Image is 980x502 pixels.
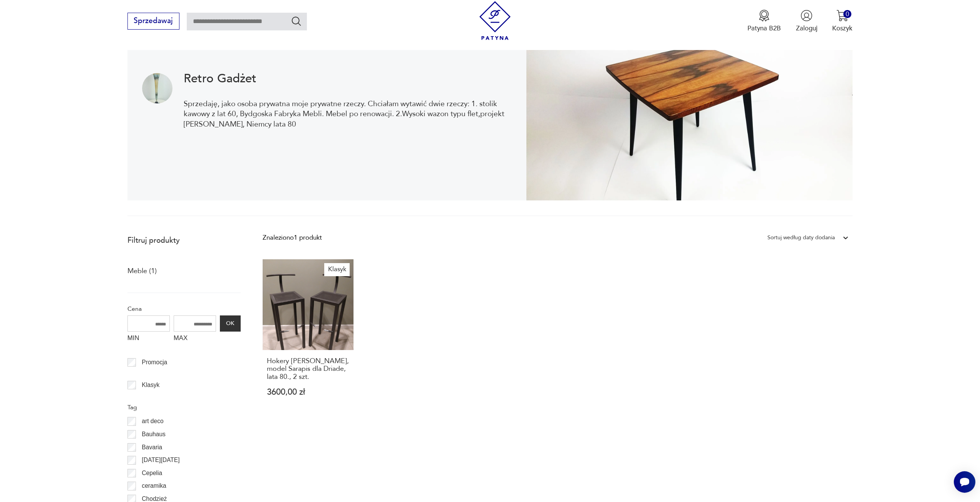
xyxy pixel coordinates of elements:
p: Zaloguj [796,24,818,33]
p: ceramika [142,481,166,491]
p: Koszyk [832,24,853,33]
iframe: Smartsupp widget button [954,471,975,493]
p: Promocja [142,357,167,367]
p: Cena [127,304,241,314]
p: [DATE][DATE] [142,455,179,465]
img: Retro Gadżet [142,73,173,103]
label: MIN [127,332,170,346]
img: Ikona medalu [758,10,770,22]
h1: Retro Gadżet [184,73,511,84]
p: Patyna B2B [747,24,781,33]
p: Sprzedaję, jako osoba prywatna moje prywatne rzeczy. Chciałam wytawić dwie rzeczy: 1. stolik kawo... [184,99,511,129]
button: Szukaj [291,15,302,27]
p: Klasyk [142,380,159,390]
button: 0Koszyk [832,10,853,33]
button: Patyna B2B [747,10,781,33]
p: art deco [142,416,163,426]
div: Sortuj według daty dodania [767,233,835,243]
h3: Hokery [PERSON_NAME], model Sarapis dla Driade, lata 80., 2 szt. [267,357,349,381]
div: 0 [843,10,851,18]
img: Patyna - sklep z meblami i dekoracjami vintage [476,1,514,40]
a: KlasykHokery Philippe Starck, model Sarapis dla Driade, lata 80., 2 szt.Hokery [PERSON_NAME], mod... [263,259,353,414]
a: Meble (1) [127,265,157,278]
label: MAX [174,332,216,346]
img: Retro Gadżet [526,50,853,201]
p: Bauhaus [142,429,166,439]
img: Ikona koszyka [836,10,848,22]
img: Ikonka użytkownika [801,10,812,22]
a: Sprzedawaj [127,18,179,25]
button: Sprzedawaj [127,13,179,30]
div: Znaleziono 1 produkt [263,233,322,243]
p: Cepelia [142,468,162,478]
p: 3600,00 zł [267,388,349,396]
button: OK [220,315,241,332]
p: Bavaria [142,442,162,452]
button: Zaloguj [796,10,818,33]
a: Ikona medaluPatyna B2B [747,10,781,33]
p: Tag [127,402,241,412]
p: Filtruj produkty [127,235,241,245]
